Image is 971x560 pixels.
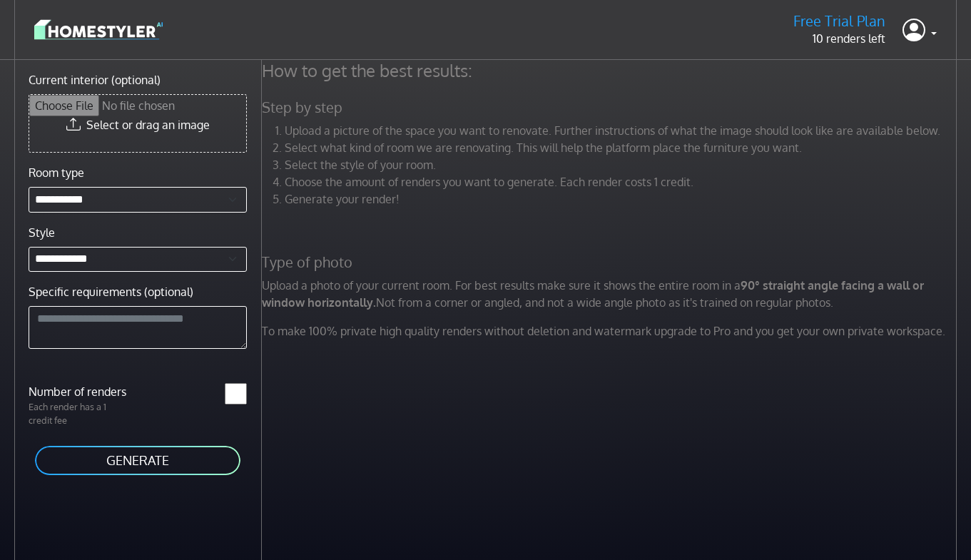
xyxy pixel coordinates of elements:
label: Room type [29,164,84,181]
h5: Step by step [253,98,969,116]
li: Select what kind of room we are renovating. This will help the platform place the furniture you w... [285,139,960,156]
li: Upload a picture of the space you want to renovate. Further instructions of what the image should... [285,122,960,139]
p: 10 renders left [793,30,885,47]
label: Number of renders [20,383,138,400]
h4: How to get the best results: [253,60,969,81]
li: Generate your render! [285,190,960,208]
p: To make 100% private high quality renders without deletion and watermark upgrade to Pro and you g... [253,322,969,340]
h5: Free Trial Plan [793,12,885,30]
img: logo-3de290ba35641baa71223ecac5eacb59cb85b4c7fdf211dc9aaecaaee71ea2f8.svg [34,17,163,42]
label: Specific requirements (optional) [29,283,193,300]
h5: Type of photo [253,253,969,271]
li: Select the style of your room. [285,156,960,173]
label: Current interior (optional) [29,71,161,88]
p: Upload a photo of your current room. For best results make sure it shows the entire room in a Not... [253,277,969,311]
button: GENERATE [34,444,242,477]
label: Style [29,224,55,241]
li: Choose the amount of renders you want to generate. Each render costs 1 credit. [285,173,960,190]
p: Each render has a 1 credit fee [20,400,138,427]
